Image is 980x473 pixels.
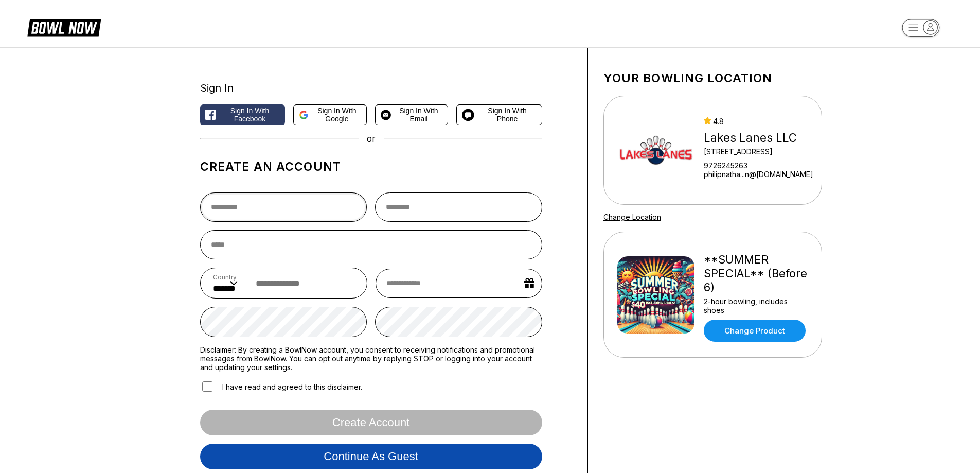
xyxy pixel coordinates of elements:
div: 4.8 [704,117,813,126]
span: Sign in with Google [313,107,361,123]
a: Change Product [704,320,806,342]
h1: Your bowling location [603,71,822,85]
a: philipnatha...n@[DOMAIN_NAME] [704,170,813,179]
span: Sign in with Facebook [220,107,280,123]
div: 9726245263 [704,161,813,170]
div: or [200,133,542,144]
button: Sign in with Email [375,104,448,125]
h1: Create an account [200,160,542,174]
div: [STREET_ADDRESS] [704,147,813,156]
button: Sign in with Phone [456,104,542,125]
label: Country [213,273,238,281]
button: Sign in with Facebook [200,104,286,125]
span: Sign in with Email [395,107,442,123]
button: Sign in with Google [293,104,366,125]
label: I have read and agreed to this disclaimer. [200,380,362,393]
span: Sign in with Phone [478,107,537,123]
img: **SUMMER SPECIAL** (Before 6) [617,256,694,334]
div: **SUMMER SPECIAL** (Before 6) [704,253,808,294]
div: 2-hour bowling, includes shoes [704,297,808,314]
div: Sign In [200,82,542,94]
img: Lakes Lanes LLC [617,112,694,189]
label: Disclaimer: By creating a BowlNow account, you consent to receiving notifications and promotional... [200,345,542,372]
div: Lakes Lanes LLC [704,131,813,145]
input: I have read and agreed to this disclaimer. [202,381,212,392]
button: Continue as guest [200,444,542,469]
a: Change Location [603,213,661,221]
